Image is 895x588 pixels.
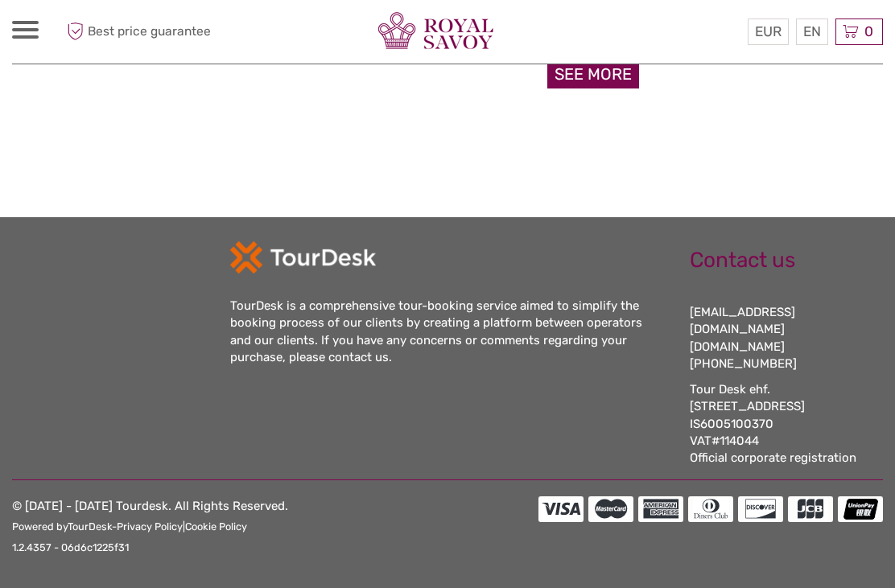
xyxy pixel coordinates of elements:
span: 0 [862,23,876,39]
a: [PHONE_NUMBER] [690,356,797,371]
span: EUR [755,23,782,39]
a: See more [547,60,639,89]
div: TourDesk is a comprehensive tour-booking service aimed to simplify the booking process of our cli... [230,298,666,367]
div: Tour Desk ehf. [STREET_ADDRESS] IS6005100370 VAT#114044 [690,381,884,467]
span: Best price guarantee [63,19,230,45]
div: [EMAIL_ADDRESS][DOMAIN_NAME] [690,304,884,373]
small: 1.2.4357 - 06d6c1225f31 [12,541,129,553]
img: accepted cards [538,496,883,522]
a: Privacy Policy [117,520,183,532]
img: 3280-12f42084-c20e-4d34-be88-46f68e1c0edb_logo_small.png [374,12,497,51]
a: Official corporate registration [690,450,856,465]
p: © [DATE] - [DATE] Tourdesk. All Rights Reserved. [12,496,288,558]
a: TourDesk [68,520,112,532]
div: EN [796,19,828,45]
h2: Contact us [690,248,884,273]
small: Powered by - | [12,520,247,532]
a: [DOMAIN_NAME] [690,339,785,354]
img: td-logo-white.png [230,241,376,273]
a: Cookie Policy [185,520,247,532]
